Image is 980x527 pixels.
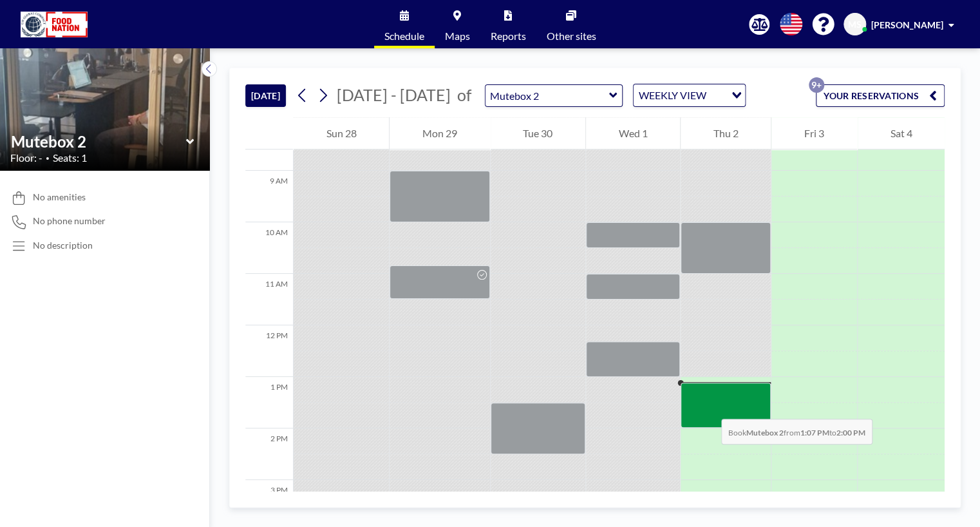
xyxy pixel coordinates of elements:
div: Sun 28 [294,117,389,149]
input: Mutebox 2 [11,132,186,151]
div: Search for option [634,84,745,106]
span: Book from to [721,419,872,445]
div: 2 PM [245,428,293,480]
div: Tue 30 [491,117,585,149]
img: organization-logo [21,12,88,37]
div: Fri 3 [771,117,856,149]
input: Search for option [710,87,724,104]
span: [DATE] - [DATE] [337,85,451,104]
span: • [46,154,50,162]
button: [DATE] [245,84,286,107]
div: Sat 4 [858,117,945,149]
b: 1:07 PM [800,428,829,437]
div: Thu 2 [681,117,771,149]
input: Mutebox 2 [485,85,609,106]
div: 9 AM [245,171,293,222]
span: Other sites [547,31,596,41]
div: 12 PM [245,325,293,377]
div: Mon 29 [390,117,489,149]
span: Reports [491,31,526,41]
span: [PERSON_NAME] [871,19,943,30]
span: Schedule [384,31,424,41]
span: No amenities [33,191,86,203]
span: Floor: - [10,151,42,164]
p: 9+ [809,77,824,93]
b: 2:00 PM [836,428,865,437]
span: of [457,85,471,105]
span: Seats: 1 [53,151,87,164]
span: No phone number [33,215,106,227]
span: MS [848,19,862,30]
b: Mutebox 2 [746,428,784,437]
span: WEEKLY VIEW [636,87,709,104]
div: No description [33,240,93,251]
div: Wed 1 [586,117,680,149]
div: 10 AM [245,222,293,274]
div: 1 PM [245,377,293,428]
div: 11 AM [245,274,293,325]
span: Maps [445,31,470,41]
button: YOUR RESERVATIONS9+ [816,84,945,107]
